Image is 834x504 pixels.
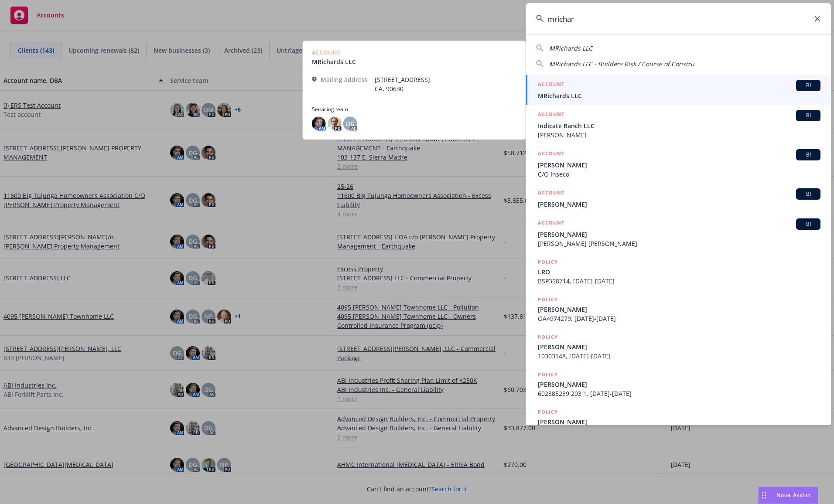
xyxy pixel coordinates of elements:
[538,351,820,361] span: 10303148, [DATE]-[DATE]
[538,239,820,248] span: [PERSON_NAME] [PERSON_NAME]
[538,342,820,351] span: [PERSON_NAME]
[538,200,820,209] span: [PERSON_NAME]
[538,188,564,199] h5: ACCOUNT
[526,365,831,403] a: POLICY[PERSON_NAME]602885239 203 1, [DATE]-[DATE]
[538,121,820,130] span: Indicate Ranch LLC
[538,218,564,229] h5: ACCOUNT
[538,130,820,140] span: [PERSON_NAME]
[526,75,831,105] a: ACCOUNTBIMRichards LLC
[526,403,831,440] a: POLICY[PERSON_NAME]
[526,328,831,365] a: POLICY[PERSON_NAME]10303148, [DATE]-[DATE]
[538,258,558,266] h5: POLICY
[759,487,769,504] div: Drag to move
[800,112,817,119] span: BI
[538,170,820,179] span: C/O Inseco
[538,370,558,379] h5: POLICY
[538,160,820,170] span: [PERSON_NAME]
[538,417,820,426] span: [PERSON_NAME]
[538,91,820,100] span: MRichards LLC
[526,184,831,214] a: ACCOUNTBI[PERSON_NAME]
[800,190,817,198] span: BI
[538,389,820,398] span: 602885239 203 1, [DATE]-[DATE]
[549,60,694,68] span: MRichards LLC - Builders Risk / Course of Constru
[538,80,564,90] h5: ACCOUNT
[538,295,558,304] h5: POLICY
[538,314,820,323] span: OA4974279, [DATE]-[DATE]
[538,333,558,341] h5: POLICY
[800,220,817,228] span: BI
[526,253,831,290] a: POLICYLROBSP358714, [DATE]-[DATE]
[526,105,831,144] a: ACCOUNTBIIndicate Ranch LLC[PERSON_NAME]
[538,276,820,286] span: BSP358714, [DATE]-[DATE]
[526,3,831,34] input: Search...
[538,305,820,314] span: [PERSON_NAME]
[758,487,818,504] button: Nova Assist
[538,110,564,120] h5: ACCOUNT
[538,230,820,239] span: [PERSON_NAME]
[526,144,831,184] a: ACCOUNTBI[PERSON_NAME]C/O Inseco
[526,214,831,253] a: ACCOUNTBI[PERSON_NAME][PERSON_NAME] [PERSON_NAME]
[538,267,820,276] span: LRO
[538,149,564,160] h5: ACCOUNT
[538,408,558,416] h5: POLICY
[549,44,592,52] span: MRichards LLC
[800,82,817,89] span: BI
[526,290,831,328] a: POLICY[PERSON_NAME]OA4974279, [DATE]-[DATE]
[538,380,820,389] span: [PERSON_NAME]
[776,491,811,499] span: Nova Assist
[800,151,817,159] span: BI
